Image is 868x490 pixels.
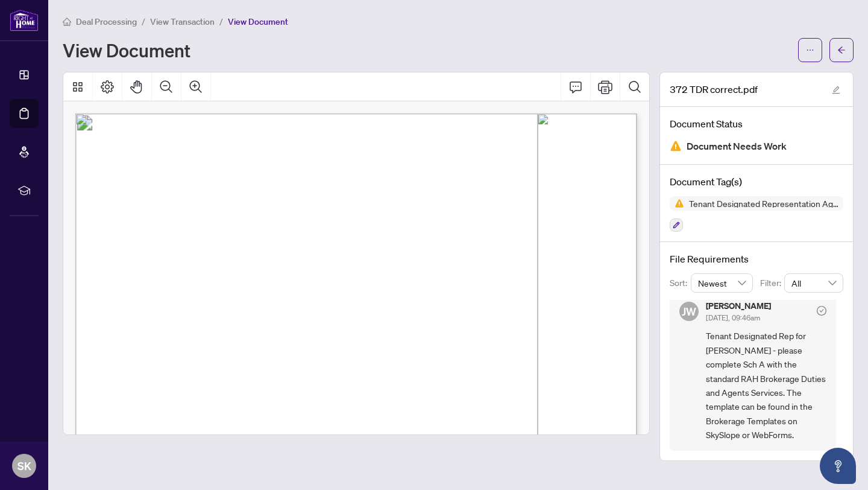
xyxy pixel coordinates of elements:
span: edit [832,86,840,94]
img: Status Icon [670,196,684,211]
span: Document Needs Work [687,138,787,154]
li: / [142,14,145,28]
span: home [63,17,71,26]
span: Deal Processing [76,16,137,27]
h1: View Document [63,40,190,60]
span: ellipsis [806,46,814,54]
span: SK [17,457,31,474]
span: All [791,274,836,292]
span: Tenant Designated Representation Agreement [684,199,843,208]
span: 372 TDR correct.pdf [670,82,758,97]
h5: [PERSON_NAME] [706,302,771,310]
span: check-circle [817,306,826,316]
span: [DATE], 09:46am [706,313,760,322]
p: Sort: [670,276,691,290]
p: Filter: [760,276,784,290]
h4: Document Tag(s) [670,174,843,189]
span: JW [682,303,696,320]
h4: File Requirements [670,252,843,266]
span: View Document [228,16,288,27]
img: Document Status [670,140,682,152]
span: Newest [698,274,746,292]
span: View Transaction [150,16,215,27]
li: / [219,14,223,28]
span: arrow-left [837,46,846,54]
h4: Document Status [670,116,843,131]
img: logo [10,9,39,31]
button: Open asap [820,448,856,484]
span: Tenant Designated Rep for [PERSON_NAME] - please complete Sch A with the standard RAH Brokerage D... [706,329,826,442]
